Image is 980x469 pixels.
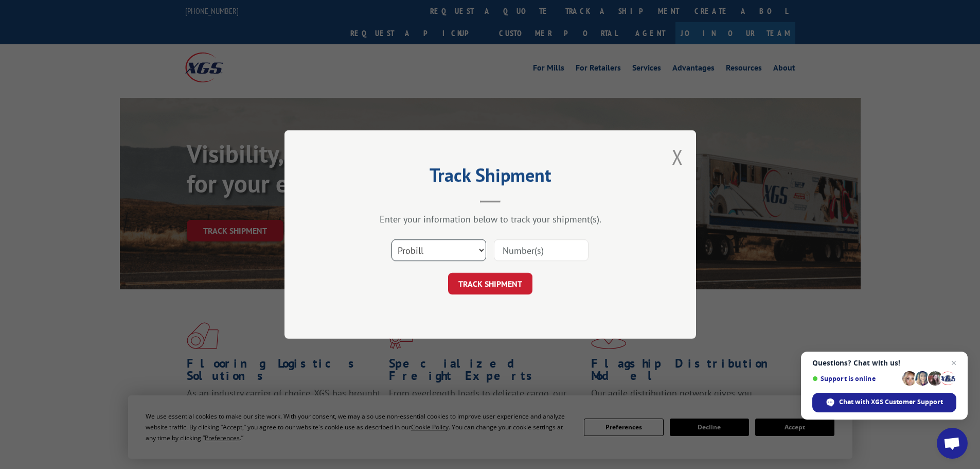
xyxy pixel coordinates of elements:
[494,239,589,261] input: Number(s)
[812,375,899,383] span: Support is online
[812,359,956,367] span: Questions? Chat with us!
[812,393,956,412] div: Chat with XGS Customer Support
[336,213,645,225] div: Enter your information below to track your shipment(s).
[448,273,532,294] button: TRACK SHIPMENT
[336,168,645,187] h2: Track Shipment
[839,397,943,407] span: Chat with XGS Customer Support
[948,357,960,369] span: Close chat
[937,428,968,459] div: Open chat
[672,143,683,170] button: Close modal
